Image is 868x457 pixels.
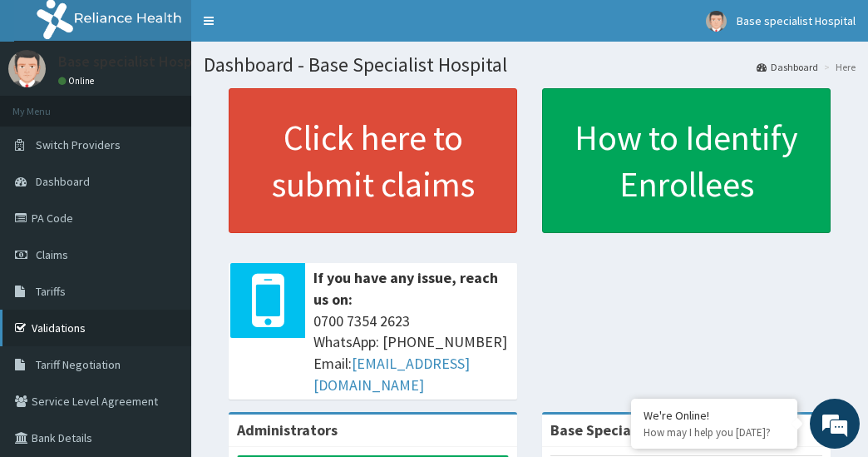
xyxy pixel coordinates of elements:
[550,420,713,440] strong: Base Specialist Hospital
[313,310,509,396] span: 0700 7354 2623 WhatsApp: [PHONE_NUMBER] Email:
[36,174,90,189] span: Dashboard
[313,354,470,395] a: [EMAIL_ADDRESS][DOMAIN_NAME]
[542,88,831,233] a: How to Identify Enrollees
[644,425,785,440] p: How may I help you today?
[8,50,46,87] img: User Image
[313,268,498,309] b: If you have any issue, reach us on:
[36,137,121,152] span: Switch Providers
[58,75,98,87] a: Online
[737,13,856,28] span: Base specialist Hospital
[204,54,856,76] h1: Dashboard - Base Specialist Hospital
[36,357,121,372] span: Tariff Negotiation
[36,284,66,299] span: Tariffs
[644,408,785,423] div: We're Online!
[237,420,338,440] b: Administrators
[706,11,727,32] img: User Image
[820,60,856,74] li: Here
[757,60,818,74] a: Dashboard
[229,88,517,233] a: Click here to submit claims
[36,247,68,262] span: Claims
[58,54,214,69] p: Base specialist Hospital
